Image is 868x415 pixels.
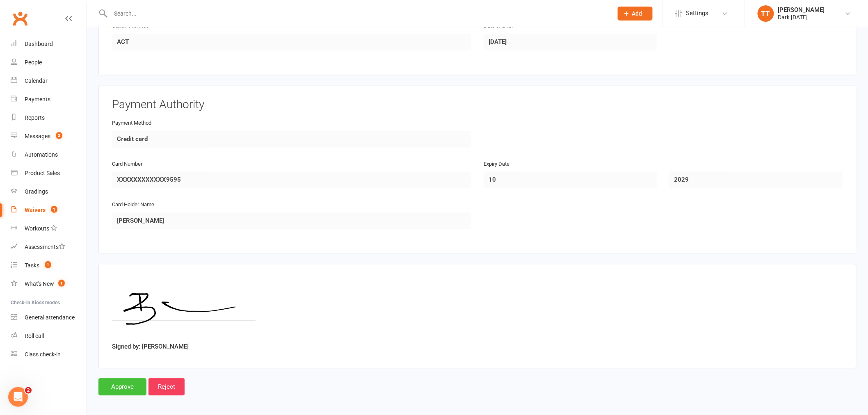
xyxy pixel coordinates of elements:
div: Tasks [25,262,39,269]
span: Settings [686,4,709,23]
span: 2 [25,387,32,394]
label: Signed by: [PERSON_NAME] [112,342,189,352]
a: Assessments [11,238,87,256]
a: What's New1 [11,275,87,293]
div: Assessments [25,244,65,250]
a: Reports [11,109,87,127]
div: Workouts [25,225,49,232]
label: Payment Method [112,119,151,128]
a: Gradings [11,182,87,201]
div: Reports [25,114,45,121]
a: Class kiosk mode [11,345,87,364]
a: Waivers 1 [11,201,87,219]
h3: Payment Authority [112,99,843,112]
div: Gradings [25,188,48,195]
div: TT [758,5,774,22]
button: Add [618,7,653,21]
div: Dark [DATE] [778,14,825,21]
a: Roll call [11,327,87,345]
label: Expiry Date [484,160,509,169]
a: Clubworx [10,8,30,29]
img: image1757977510.png [112,278,255,339]
div: People [25,59,42,66]
a: Calendar [11,72,87,90]
input: Search... [108,8,607,19]
label: Card Number [112,160,142,169]
div: Roll call [25,333,44,339]
div: Class check-in [25,351,61,358]
a: Automations [11,146,87,164]
div: Waivers [25,207,46,213]
input: Approve [98,379,146,396]
div: Payments [25,96,50,103]
a: Product Sales [11,164,87,182]
a: People [11,53,87,72]
div: Calendar [25,78,48,84]
div: Dashboard [25,41,53,47]
span: 1 [45,261,51,268]
a: Dashboard [11,35,87,53]
span: 3 [56,132,62,139]
span: 1 [51,206,57,213]
a: Payments [11,90,87,109]
div: What's New [25,280,54,287]
div: Automations [25,151,58,158]
div: General attendance [25,314,75,321]
a: Workouts [11,219,87,238]
div: Messages [25,133,50,139]
iframe: Intercom live chat [8,387,28,407]
label: Card Holder Name [112,201,154,210]
div: Product Sales [25,170,60,176]
a: Tasks 1 [11,256,87,275]
input: Reject [148,379,185,396]
span: 1 [58,280,65,287]
a: Messages 3 [11,127,87,146]
div: [PERSON_NAME] [778,6,825,14]
a: General attendance kiosk mode [11,308,87,327]
span: Add [632,10,642,17]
